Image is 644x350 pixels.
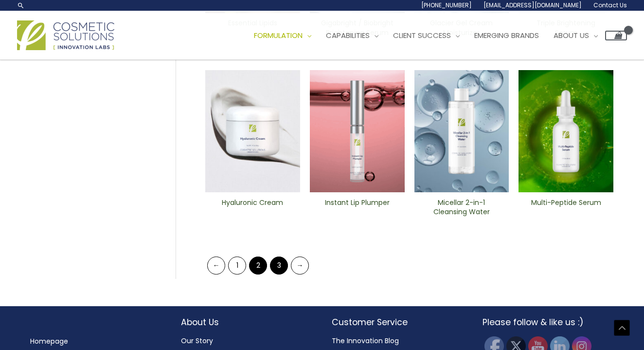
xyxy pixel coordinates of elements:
nav: Site Navigation [239,21,627,50]
a: Micellar 2-in-1 Cleansing Water [422,198,501,220]
nav: Product Pagination [205,256,613,279]
img: Micellar 2-in-1 Cleansing Water [414,70,509,193]
span: Contact Us [593,1,627,9]
span: Emerging Brands [474,30,539,40]
a: Page 1 [228,257,246,275]
a: Homepage [30,336,68,346]
h2: Multi-Peptide Serum [527,198,605,217]
span: [EMAIL_ADDRESS][DOMAIN_NAME] [483,1,582,9]
h2: About Us [181,316,312,329]
a: Page 3 [270,257,288,275]
a: Client Success [386,21,467,50]
a: View Shopping Cart, empty [605,31,627,40]
a: The Innovation Blog [332,336,399,346]
span: [PHONE_NUMBER] [421,1,472,9]
a: Instant Lip Plumper [318,198,396,220]
img: Cosmetic Solutions Logo [17,20,114,50]
a: Our Story [181,336,213,346]
h2: Instant Lip Plumper [318,198,396,217]
nav: Menu [30,335,161,348]
a: About Us [546,21,605,50]
h2: Micellar 2-in-1 Cleansing Water [422,198,501,217]
a: Search icon link [17,1,25,9]
img: Multi-Peptide ​Serum [519,70,613,193]
a: → [291,257,309,275]
h2: Customer Service [332,316,463,329]
a: Capabilities [319,21,386,50]
span: Client Success [393,30,451,40]
a: Emerging Brands [467,21,546,50]
a: ← [207,257,225,275]
img: Instant Lip Plumper [310,70,405,193]
h2: Hyaluronic Cream [214,198,292,217]
a: Multi-Peptide Serum [527,198,605,220]
span: Formulation [254,30,303,40]
img: Hyaluronic Cream [205,70,300,193]
a: Hyaluronic Cream [214,198,292,220]
a: Formulation [247,21,319,50]
span: About Us [554,30,589,40]
span: Page 2 [249,257,267,275]
h2: Please follow & like us :) [483,316,614,329]
span: Capabilities [326,30,370,40]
